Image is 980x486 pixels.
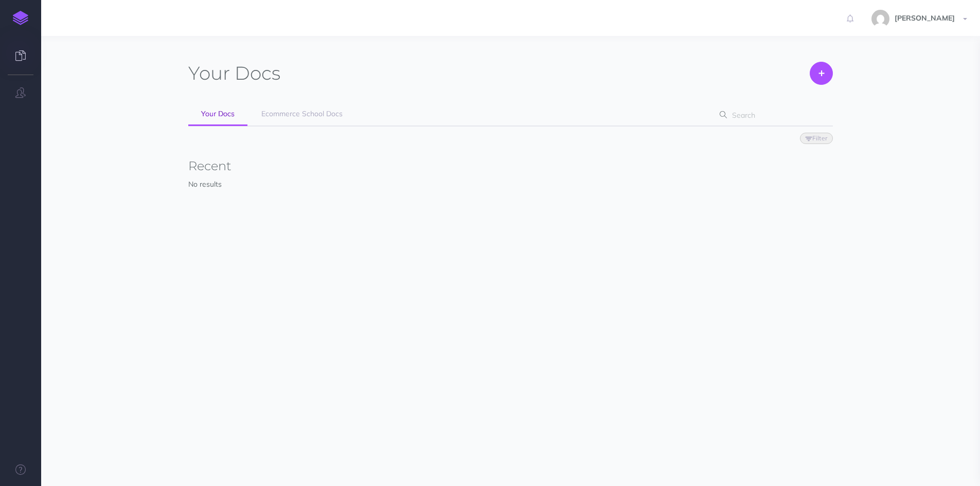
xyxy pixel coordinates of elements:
span: Ecommerce School Docs [261,109,343,118]
h3: Recent [188,159,833,173]
input: Search [729,106,817,124]
img: 773ddf364f97774a49de44848d81cdba.jpg [871,10,889,28]
h1: Docs [188,62,280,85]
a: Your Docs [188,103,247,126]
span: [PERSON_NAME] [889,13,960,23]
span: Your [188,62,230,84]
button: Filter [800,133,833,144]
a: Ecommerce School Docs [248,103,355,125]
span: Your Docs [201,109,235,118]
img: logo-mark.svg [13,11,28,25]
p: No results [188,178,833,190]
